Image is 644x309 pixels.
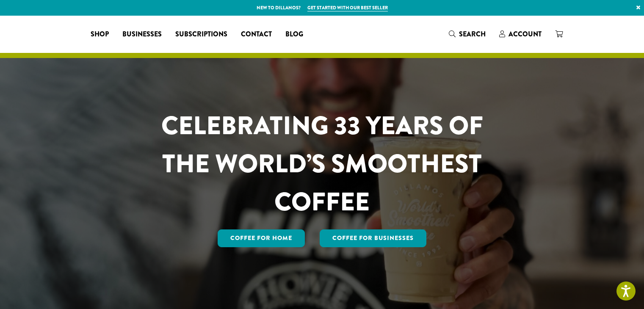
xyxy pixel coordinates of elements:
span: Blog [285,29,303,40]
span: Businesses [122,29,162,40]
a: Get started with our best seller [307,4,388,11]
span: Contact [241,29,272,40]
a: Coffee for Home [218,229,305,247]
span: Shop [91,29,109,40]
a: Shop [84,28,116,41]
span: Subscriptions [175,29,227,40]
a: Coffee For Businesses [320,229,426,247]
a: Search [442,27,492,41]
span: Account [509,29,542,39]
span: Search [459,29,486,39]
h1: CELEBRATING 33 YEARS OF THE WORLD’S SMOOTHEST COFFEE [136,107,508,221]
